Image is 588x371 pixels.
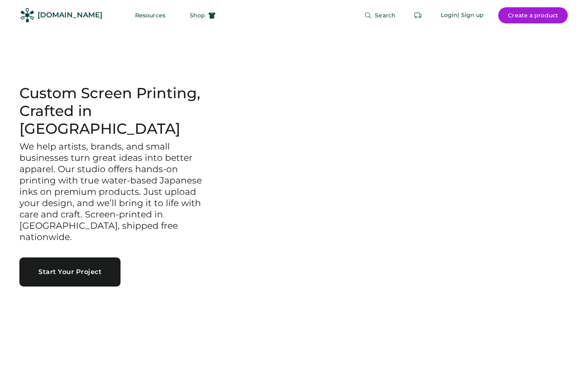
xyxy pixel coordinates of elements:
[190,13,205,18] span: Shop
[19,257,121,287] button: Start Your Project
[20,8,34,22] img: Rendered Logo - Screens
[125,7,175,23] button: Resources
[375,13,396,18] span: Search
[38,10,102,20] div: [DOMAIN_NAME]
[180,7,225,23] button: Shop
[457,11,484,19] div: | Sign up
[19,141,216,242] h3: We help artists, brands, and small businesses turn great ideas into better apparel. Our studio of...
[410,7,426,23] button: Retrieve an order
[355,7,405,23] button: Search
[19,84,216,138] h1: Custom Screen Printing, Crafted in [GEOGRAPHIC_DATA]
[441,11,458,19] div: Login
[498,7,568,23] button: Create a product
